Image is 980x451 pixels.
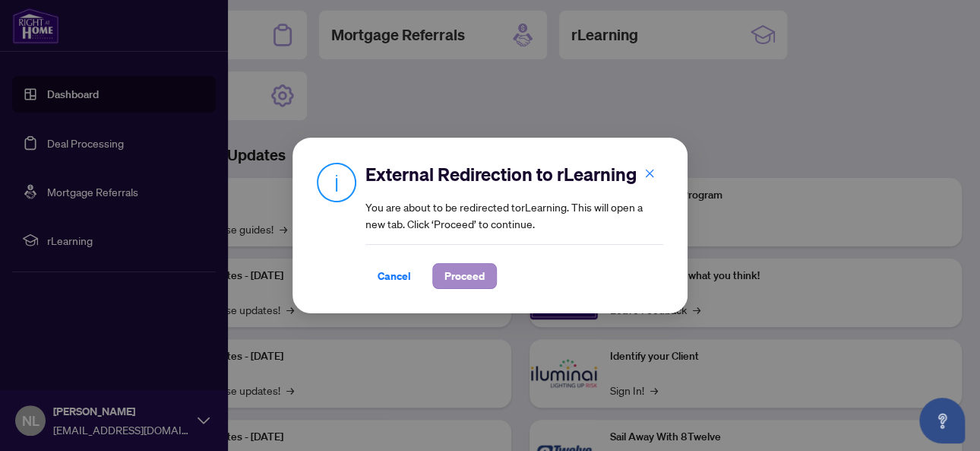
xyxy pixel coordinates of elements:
[432,263,497,289] button: Proceed
[444,264,485,288] span: Proceed
[378,264,411,288] span: Cancel
[644,168,655,179] span: close
[365,162,663,289] div: You are about to be redirected to rLearning . This will open a new tab. Click ‘Proceed’ to continue.
[365,162,663,186] h2: External Redirection to rLearning
[919,398,965,443] button: Open asap
[317,162,356,202] img: Info Icon
[365,263,423,289] button: Cancel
